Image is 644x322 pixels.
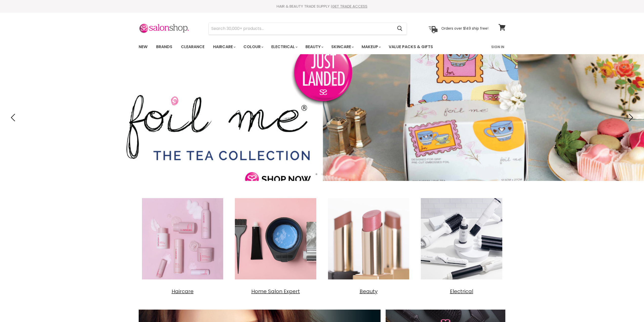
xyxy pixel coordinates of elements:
[625,112,635,123] button: Next
[385,42,437,52] a: Value Packs & Gifts
[232,195,320,283] img: Home Salon Expert
[139,195,227,283] img: Haircare
[316,173,317,175] li: Page dot 1
[418,195,506,295] a: Electrical Electrical
[488,42,507,52] a: Sign In
[209,23,393,34] input: Search
[358,42,384,52] a: Makeup
[418,195,506,283] img: Electrical
[135,42,151,52] a: New
[132,4,512,9] div: HAIR & BEAUTY TRADE SUPPLY |
[209,42,239,52] a: Haircare
[135,40,463,54] ul: Main menu
[332,4,367,9] a: GET TRADE ACCESS
[302,42,326,52] a: Beauty
[251,288,300,295] span: Home Salon Expert
[327,173,328,175] li: Page dot 3
[172,288,194,295] span: Haircare
[209,23,407,35] form: Product
[267,42,301,52] a: Electrical
[232,195,320,295] a: Home Salon Expert Home Salon Expert
[321,173,323,175] li: Page dot 2
[450,288,473,295] span: Electrical
[325,195,413,295] a: Beauty Beauty
[132,40,512,54] nav: Main
[441,26,488,31] p: Orders over $149 ship free!
[139,195,227,295] a: Haircare Haircare
[177,42,208,52] a: Clearance
[152,42,176,52] a: Brands
[9,112,19,123] button: Previous
[619,298,639,317] iframe: Gorgias live chat messenger
[325,195,413,283] img: Beauty
[393,23,407,34] button: Search
[327,42,357,52] a: Skincare
[240,42,266,52] a: Colour
[360,288,378,295] span: Beauty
